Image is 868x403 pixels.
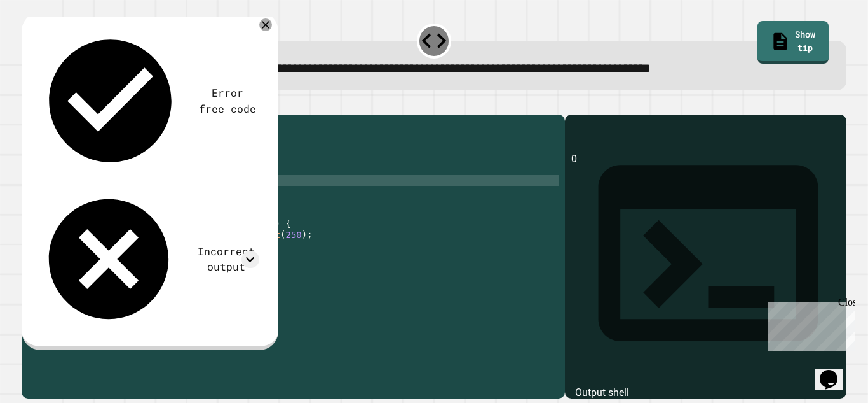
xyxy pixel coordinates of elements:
iframe: chat widget [815,352,855,390]
div: Error free code [196,85,259,117]
div: Chat with us now!Close [5,5,88,81]
iframe: chat widget [763,297,855,351]
div: Incorrect output [193,244,259,275]
div: 0 [571,152,840,399]
a: Show tip [757,21,829,64]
